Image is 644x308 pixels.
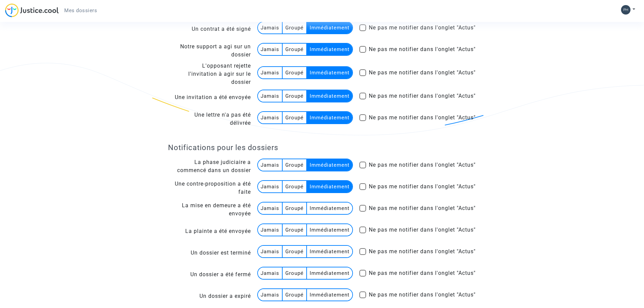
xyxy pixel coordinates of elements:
td: La plainte a été envoyée [168,220,251,242]
multi-toggle-item: Jamais [258,181,283,192]
multi-toggle-item: Immédiatement [307,203,352,214]
multi-toggle-item: Immédiatement [307,224,352,236]
td: L'opposant rejette l'invitation à agir sur le dossier [168,62,251,87]
span: Ne pas me notifier dans l'onglet "Actus" [369,248,476,255]
multi-toggle-item: Immédiatement [307,90,352,102]
multi-toggle-item: Immédiatement [307,67,352,78]
multi-toggle-item: Jamais [258,44,283,55]
a: Mes dossiers [59,5,102,16]
img: cb0d4063d6297f7962a104d18ce3cd00 [621,5,630,15]
multi-toggle-item: Groupé [283,267,307,279]
multi-toggle-item: Jamais [258,159,283,171]
multi-toggle-item: Groupé [283,203,307,214]
multi-toggle-item: Immédiatement [307,246,352,257]
multi-toggle-item: Jamais [258,90,283,102]
multi-toggle-item: Jamais [258,267,283,279]
td: Un contrat a été signé [168,18,251,40]
multi-toggle-item: Immédiatement [307,267,352,279]
span: Ne pas me notifier dans l'onglet "Actus" [369,270,476,276]
multi-toggle-item: Groupé [283,224,307,236]
td: Un dossier est terminé [168,242,251,264]
span: Ne pas me notifier dans l'onglet "Actus" [369,205,476,211]
multi-toggle-item: Jamais [258,22,283,33]
img: jc-logo.svg [5,3,59,17]
td: Une contre-proposition a été faite [168,177,251,199]
multi-toggle-item: Groupé [283,67,307,78]
multi-toggle-item: Jamais [258,112,283,123]
span: Ne pas me notifier dans l'onglet "Actus" [369,291,476,298]
multi-toggle-item: Immédiatement [307,159,352,171]
multi-toggle-item: Jamais [258,203,283,214]
td: Une invitation a été envoyée [168,87,251,108]
span: Mes dossiers [64,7,97,14]
span: Ne pas me notifier dans l'onglet "Actus" [369,46,476,52]
span: Ne pas me notifier dans l'onglet "Actus" [369,114,476,121]
multi-toggle-item: Groupé [283,44,307,55]
td: Un dossier a été fermé [168,264,251,285]
multi-toggle-item: Jamais [258,67,283,78]
multi-toggle-item: Immédiatement [307,112,352,123]
td: Une lettre n'a pas été délivrée [168,108,251,130]
multi-toggle-item: Groupé [283,289,307,301]
span: Ne pas me notifier dans l'onglet "Actus" [369,227,476,233]
multi-toggle-item: Groupé [283,246,307,257]
multi-toggle-item: Jamais [258,289,283,301]
span: Ne pas me notifier dans l'onglet "Actus" [369,93,476,99]
multi-toggle-item: Groupé [283,90,307,102]
multi-toggle-item: Immédiatement [307,44,352,55]
span: Ne pas me notifier dans l'onglet "Actus" [369,183,476,190]
multi-toggle-item: Jamais [258,224,283,236]
multi-toggle-item: Groupé [283,22,307,33]
multi-toggle-item: Groupé [283,159,307,171]
multi-toggle-item: Jamais [258,246,283,257]
h4: Notifications pour les dossiers [168,143,476,152]
td: Notre support a agi sur un dossier [168,40,251,62]
multi-toggle-item: Groupé [283,112,307,123]
td: La mise en demeure a été envoyée [168,199,251,220]
span: Ne pas me notifier dans l'onglet "Actus" [369,162,476,168]
multi-toggle-item: Immédiatement [307,22,352,33]
span: Ne pas me notifier dans l'onglet "Actus" [369,24,476,31]
span: Ne pas me notifier dans l'onglet "Actus" [369,69,476,76]
multi-toggle-item: Immédiatement [307,289,352,301]
multi-toggle-item: Immédiatement [307,181,352,192]
multi-toggle-item: Groupé [283,181,307,192]
td: Un dossier a expiré [168,285,251,307]
td: La phase judiciaire a commencé dans un dossier [168,156,251,177]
